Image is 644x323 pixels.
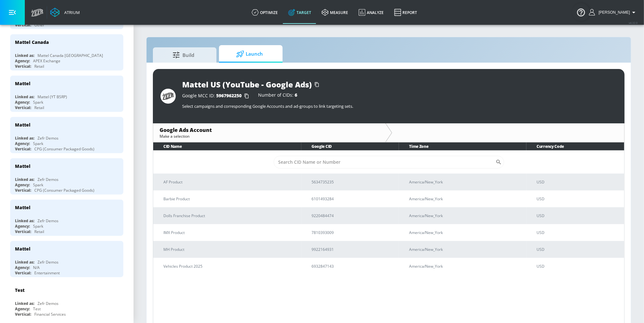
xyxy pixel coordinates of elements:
div: Vertical: [15,312,31,317]
div: Linked as: [15,177,34,182]
div: Mattel US (YouTube - Google Ads) [182,79,312,90]
div: Agency: [15,141,30,146]
p: Dolls Franchise Product [163,212,296,219]
div: MattelLinked as:Zefr DemosAgency:SparkVertical:CPG (Consumer Packaged Goods) [10,117,123,153]
div: Other [34,22,45,28]
span: login as: justin.nim@zefr.com [596,10,630,15]
p: America/New_York [409,179,521,185]
p: Vehicles Product 2025 [163,263,296,270]
a: Atrium [50,8,80,17]
span: Build [159,47,208,63]
div: Zefr Demos [38,301,58,306]
p: 6932847143 [312,263,394,270]
div: Retail [34,105,44,110]
div: Vertical: [15,188,31,193]
p: USD [537,179,619,185]
p: IMX Product [163,229,296,236]
button: Open Resource Center [572,3,590,21]
p: MH Product [163,246,296,253]
p: America/New_York [409,246,521,253]
div: Mattel [15,204,31,210]
div: Agency: [15,223,30,229]
button: [PERSON_NAME] [589,9,638,16]
div: CPG (Consumer Packaged Goods) [34,188,94,193]
div: TestLinked as:Zefr DemosAgency:TestVertical:Financial Services [10,282,123,319]
div: Make a selection [160,134,379,139]
th: Currency Code [526,142,624,150]
p: Select campaigns and corresponding Google Accounts and ad-groups to link targeting sets. [182,103,617,109]
div: Spark [33,182,43,188]
p: 6101493284 [312,196,394,202]
div: Retail [34,64,44,69]
div: MattelLinked as:Zefr DemosAgency:SparkVertical:Retail [10,200,123,236]
div: MattelLinked as:Zefr DemosAgency:SparkVertical:CPG (Consumer Packaged Goods) [10,158,123,195]
div: Agency: [15,100,30,105]
div: Google Ads Account [160,127,379,134]
div: Spark [33,100,43,105]
div: CPG (Consumer Packaged Goods) [34,146,94,152]
div: Atrium [62,10,80,15]
div: APEX Exchange [33,58,60,64]
div: Google MCC ID: [182,93,252,99]
div: Vertical: [15,64,31,69]
p: AF Product [163,179,296,185]
div: MattelLinked as:Mattel (YT BSRP)Agency:SparkVertical:Retail [10,76,123,112]
span: 6 [295,92,297,98]
span: 5967962250 [216,93,242,99]
div: Vertical: [15,146,31,152]
div: MattelLinked as:Zefr DemosAgency:N/AVertical:Entertainment [10,241,123,277]
div: Mattel [15,122,31,128]
div: Linked as: [15,218,34,223]
div: Linked as: [15,94,34,100]
div: Retail [34,229,44,234]
th: Time Zone [399,142,526,150]
div: Linked as: [15,53,34,58]
th: Google CID [301,142,399,150]
p: USD [537,212,619,219]
p: Barbie Product [163,196,296,202]
div: Google Ads AccountMake a selection [153,123,385,142]
div: Linked as: [15,135,34,141]
div: Financial Services [34,312,66,317]
div: Search CID Name or Number [274,156,504,168]
div: Vertical: [15,22,31,28]
div: Zefr Demos [38,177,58,182]
div: Mattel [15,80,31,86]
div: Mattel [15,246,31,252]
p: 9922164931 [312,246,394,253]
a: measure [317,1,353,24]
div: Vertical: [15,270,31,276]
div: Mattel CanadaLinked as:Mattel Canada [GEOGRAPHIC_DATA]Agency:APEX ExchangeVertical:Retail [10,34,123,71]
div: Test [33,306,41,312]
div: Linked as: [15,301,34,306]
div: Mattel (YT BSRP) [38,94,67,100]
div: Zefr Demos [38,135,58,141]
div: Zefr Demos [38,218,58,223]
a: optimize [247,1,283,24]
div: Test [15,287,24,293]
p: USD [537,196,619,202]
div: Vertical: [15,105,31,110]
div: Vertical: [15,229,31,234]
span: v 4.32.0 [629,21,638,24]
div: Linked as: [15,259,34,265]
p: 7810393009 [312,229,394,236]
div: Spark [33,223,43,229]
div: Agency: [15,306,30,312]
div: Mattel [15,163,31,169]
div: Agency: [15,182,30,188]
p: America/New_York [409,212,521,219]
input: Search CID Name or Number [274,156,496,168]
p: America/New_York [409,196,521,202]
span: Launch [225,46,274,62]
p: America/New_York [409,263,521,270]
a: Target [283,1,317,24]
a: Analyze [353,1,389,24]
p: America/New_York [409,229,521,236]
